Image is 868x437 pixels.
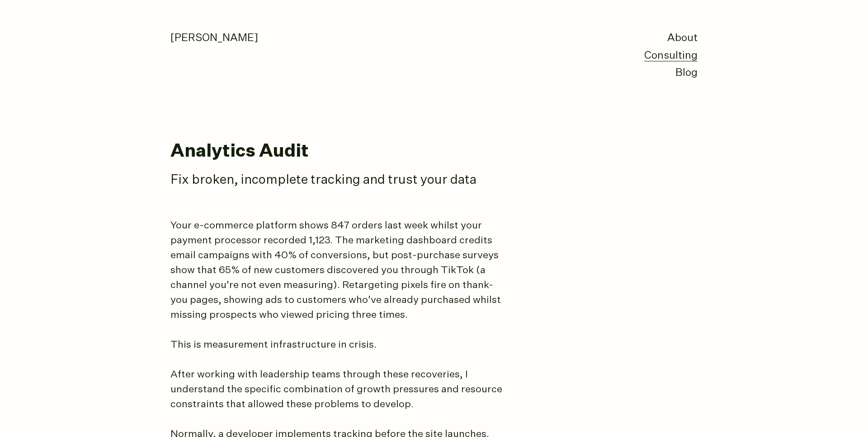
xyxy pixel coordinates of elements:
[170,33,258,43] a: [PERSON_NAME]
[170,172,623,189] p: Fix broken, incomplete tracking and trust your data
[170,338,509,353] p: This is measurement infrastructure in crisis.
[667,33,698,43] a: About
[644,30,698,82] nav: primary
[170,218,509,323] p: Your e-commerce platform shows 847 orders last week whilst your payment processor recorded 1,123....
[644,51,698,61] a: Consulting
[170,142,698,162] h1: Analytics Audit
[675,68,698,78] a: Blog
[170,367,509,412] p: After working with leadership teams through these recoveries, I understand the specific combinati...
